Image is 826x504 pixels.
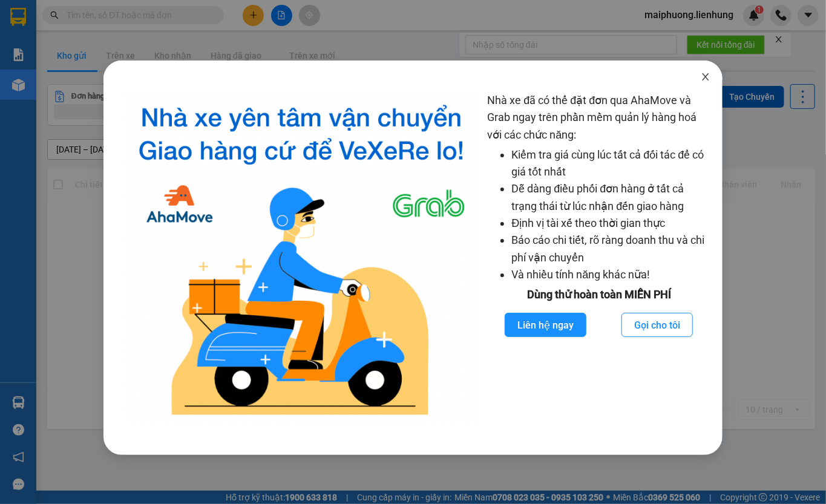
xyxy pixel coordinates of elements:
li: Kiểm tra giá cùng lúc tất cả đối tác để có giá tốt nhất [511,146,710,181]
button: Liên hệ ngay [505,313,586,337]
li: Dễ dàng điều phối đơn hàng ở tất cả trạng thái từ lúc nhận đến giao hàng [511,180,710,215]
button: Gọi cho tôi [621,313,693,337]
li: Và nhiều tính năng khác nữa! [511,266,710,283]
img: logo [125,92,478,425]
span: close [701,72,710,82]
button: Close [689,61,723,94]
li: Báo cáo chi tiết, rõ ràng doanh thu và chi phí vận chuyển [511,232,710,266]
div: Dùng thử hoàn toàn MIỄN PHÍ [487,286,710,303]
span: Gọi cho tôi [634,318,680,333]
span: Liên hệ ngay [517,318,574,333]
div: Nhà xe đã có thể đặt đơn qua AhaMove và Grab ngay trên phần mềm quản lý hàng hoá với các chức năng: [487,92,710,425]
li: Định vị tài xế theo thời gian thực [511,215,710,232]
